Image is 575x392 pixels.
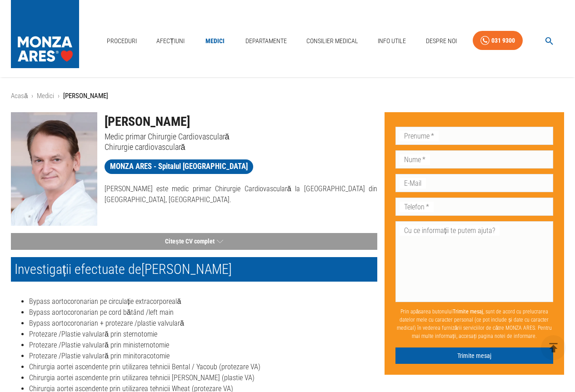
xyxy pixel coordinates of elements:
[395,347,553,364] button: Trimite mesaj
[473,31,523,50] a: 031 9300
[29,329,377,340] li: Protezare /Plastie valvulară prin sternotomie
[105,184,378,205] p: [PERSON_NAME] este medic primar Chirurgie Cardiovasculară la [GEOGRAPHIC_DATA] din [GEOGRAPHIC_DA...
[200,32,230,50] a: Medici
[29,307,377,318] li: Bypass aortocoronarian pe cord bătând /left main
[103,32,140,50] a: Proceduri
[453,308,483,315] b: Trimite mesaj
[11,257,377,282] h2: Investigații efectuate de [PERSON_NAME]
[29,372,377,383] li: Chirurgia aortei ascendente prin utilizarea tehnicii [PERSON_NAME] (plastie VA)
[105,142,378,152] p: Chirurgie cardiovasculară
[37,92,54,100] a: Medici
[29,351,377,362] li: Protezare /Plastie valvulară prin minitoracotomie
[105,112,378,131] h1: [PERSON_NAME]
[31,91,33,101] li: ›
[29,296,377,307] li: Bypass aortocoronarian pe circulație extracorporeală
[105,159,253,174] a: MONZA ARES - Spitalul [GEOGRAPHIC_DATA]
[29,362,377,372] li: Chirurgia aortei ascendente prin utilizarea tehnicii Bental / Yacoub (protezare VA)
[395,304,553,344] p: Prin apăsarea butonului , sunt de acord cu prelucrarea datelor mele cu caracter personal (ce pot ...
[11,91,564,101] nav: breadcrumb
[11,92,28,100] a: Acasă
[11,233,377,250] button: Citește CV complet
[105,131,378,142] p: Medic primar Chirurgie Cardiovasculară
[541,335,566,360] button: delete
[242,32,290,50] a: Departamente
[422,32,460,50] a: Despre Noi
[29,318,377,329] li: Bypass aortocoronarian + protezare /plastie valvulară
[303,32,362,50] a: Consilier Medical
[29,340,377,351] li: Protezare /Plastie valvulară prin ministernotomie
[11,112,97,226] img: Dr. Theodor Cebotaru
[374,32,410,50] a: Info Utile
[105,161,253,172] span: MONZA ARES - Spitalul [GEOGRAPHIC_DATA]
[491,35,515,46] div: 031 9300
[153,32,188,50] a: Afecțiuni
[58,91,60,101] li: ›
[63,91,108,101] p: [PERSON_NAME]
